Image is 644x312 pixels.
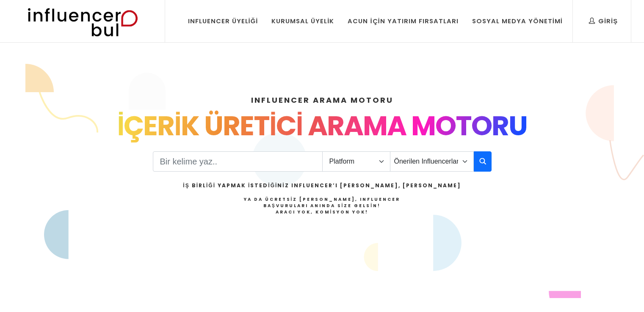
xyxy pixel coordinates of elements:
[348,16,458,26] div: Acun İçin Yatırım Fırsatları
[183,182,461,189] h2: İş Birliği Yapmak İstediğiniz Influencer’ı [PERSON_NAME], [PERSON_NAME]
[48,94,597,106] h4: INFLUENCER ARAMA MOTORU
[48,106,597,146] div: İÇERİK ÜRETİCİ ARAMA MOTORU
[472,16,563,26] div: Sosyal Medya Yönetimi
[276,209,369,215] strong: Aracı Yok, Komisyon Yok!
[271,16,334,26] div: Kurumsal Üyelik
[589,16,618,26] div: Giriş
[183,196,461,215] h4: Ya da Ücretsiz [PERSON_NAME], Influencer Başvuruları Anında Size Gelsin!
[153,151,323,172] input: Search
[188,16,258,26] div: Influencer Üyeliği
